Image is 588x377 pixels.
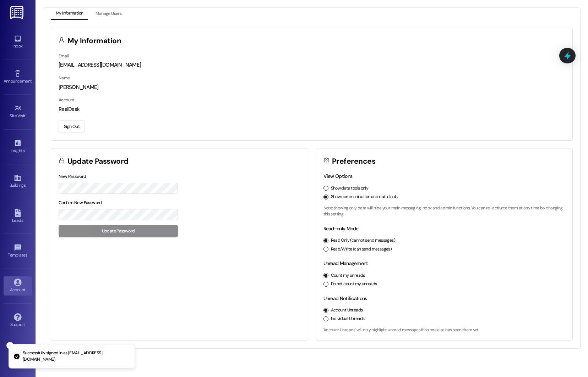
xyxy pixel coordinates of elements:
[4,33,32,52] a: Inbox
[4,242,32,261] a: Templates •
[323,205,565,218] p: Note: showing only data will hide your main messaging inbox and admin functions. You can re-activ...
[4,276,32,296] a: Account
[331,194,398,200] label: Show communication and data tools
[26,112,27,117] span: •
[323,173,353,179] label: View Options
[4,311,32,330] a: Support
[10,6,25,19] img: ResiDesk Logo
[59,97,74,103] label: Account
[323,260,368,266] label: Unread Management
[331,246,392,253] label: Read/Write (can send messages)
[67,158,129,165] h3: Update Password
[331,272,365,279] label: Count my unreads
[331,237,395,244] label: Read Only (cannot send messages)
[67,37,121,45] h3: My Information
[331,185,369,192] label: Show data tools only
[59,75,70,81] label: Name
[331,307,363,314] label: Account Unreads
[91,8,126,20] button: Manage Users
[6,342,13,349] button: Close toast
[23,350,129,362] p: Successfully signed in as [EMAIL_ADDRESS][DOMAIN_NAME]
[59,53,69,59] label: Email
[4,207,32,226] a: Leads
[59,200,102,206] label: Confirm New Password
[332,158,375,165] h3: Preferences
[51,8,88,20] button: My Information
[59,120,85,133] button: Sign Out
[4,102,32,122] a: Site Visit •
[331,316,365,322] label: Individual Unreads
[4,172,32,191] a: Buildings
[323,295,367,302] label: Unread Notifications
[331,281,377,287] label: Do not count my unreads
[323,327,565,333] p: 'Account Unreads' will only highlight unread messages if no one else has seen them yet.
[323,225,359,232] label: Read-only Mode
[59,61,565,69] div: [EMAIL_ADDRESS][DOMAIN_NAME]
[27,252,28,257] span: •
[24,147,26,152] span: •
[32,78,33,83] span: •
[59,174,86,179] label: New Password
[59,84,565,91] div: [PERSON_NAME]
[59,106,565,113] div: ResiDesk
[4,137,32,156] a: Insights •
